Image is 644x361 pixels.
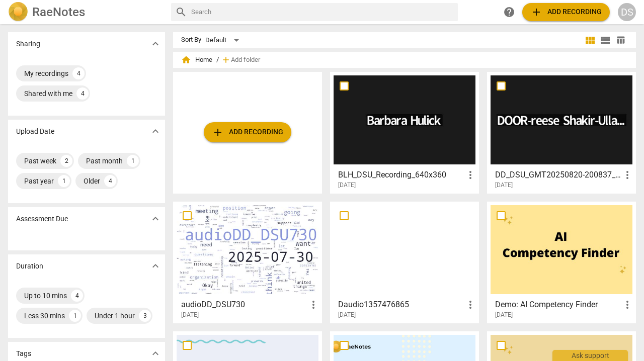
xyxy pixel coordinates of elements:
img: Logo [8,2,28,22]
button: DS [618,3,636,21]
div: 1 [127,155,139,167]
button: Show more [148,124,163,139]
span: [DATE] [338,311,356,319]
h2: RaeNotes [32,5,85,19]
div: 4 [104,175,116,187]
span: more_vert [464,169,476,181]
h3: BLH_DSU_Recording_640x360 [338,169,464,181]
span: search [175,6,187,18]
span: home [181,55,191,65]
span: [DATE] [495,181,513,190]
div: Past month [86,156,123,166]
span: add [221,55,231,65]
span: expand_more [149,213,162,225]
span: view_list [599,34,611,46]
span: more_vert [621,299,633,311]
a: Demo: AI Competency Finder[DATE] [491,205,632,319]
p: Sharing [16,39,40,49]
span: table_chart [616,35,625,45]
div: 4 [71,290,83,302]
div: My recordings [24,68,68,78]
div: 4 [72,67,85,79]
p: Tags [16,348,31,359]
div: 4 [76,87,89,100]
h3: audioDD_DSU730 [181,299,307,311]
div: 1 [69,310,81,322]
span: [DATE] [495,311,513,319]
div: Under 1 hour [95,311,135,321]
button: Show more [148,211,163,226]
div: Default [205,32,243,48]
p: Upload Date [16,126,54,137]
span: expand_more [149,347,162,359]
span: [DATE] [181,311,199,319]
p: Assessment Due [16,214,68,224]
p: Duration [16,261,43,272]
button: Upload [204,122,291,142]
div: 3 [139,310,151,322]
button: List view [598,33,613,48]
span: add [530,6,542,18]
div: Up to 10 mins [24,291,67,301]
span: more_vert [464,299,476,311]
button: Show more [148,258,163,274]
div: Shared with me [24,88,72,99]
a: audioDD_DSU730[DATE] [177,205,318,319]
span: Add recording [212,126,283,138]
span: more_vert [621,169,633,181]
div: Older [84,176,100,186]
div: Ask support [552,350,628,361]
button: Show more [148,346,163,361]
span: [DATE] [338,181,356,190]
div: Less 30 mins [24,311,65,321]
a: BLH_DSU_Recording_640x360[DATE] [334,75,475,189]
div: Past week [24,156,56,166]
h3: Daudio1357476865 [338,299,464,311]
h3: DD_DSU_GMT20250820-200837_Recording_640x360 [495,169,621,181]
div: 1 [58,175,70,187]
span: more_vert [307,299,319,311]
span: expand_more [149,260,162,272]
span: help [503,6,515,18]
span: Home [181,55,212,65]
a: Daudio1357476865[DATE] [334,205,475,319]
a: LogoRaeNotes [8,2,163,22]
span: / [216,56,219,64]
button: Upload [522,3,610,21]
span: Add folder [231,56,260,64]
div: Sort By [181,36,201,44]
span: expand_more [149,38,162,50]
span: Add recording [530,6,602,18]
input: Search [191,4,454,20]
button: Table view [613,33,628,48]
div: 2 [60,155,72,167]
a: Help [500,3,518,21]
span: add [212,126,224,138]
span: expand_more [149,125,162,137]
div: Past year [24,176,54,186]
h3: Demo: AI Competency Finder [495,299,621,311]
a: DD_DSU_GMT20250820-200837_Recording_640x360[DATE] [491,75,632,189]
button: Tile view [583,33,598,48]
button: Show more [148,36,163,51]
span: view_module [584,34,596,46]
